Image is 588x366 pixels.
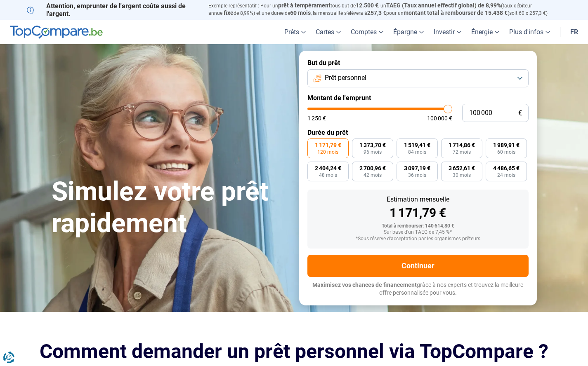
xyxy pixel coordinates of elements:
[497,150,515,155] span: 60 mois
[311,20,346,44] a: Cartes
[312,282,417,288] span: Maximisez vos chances de financement
[290,9,311,16] span: 60 mois
[427,115,452,121] span: 100 000 €
[449,142,475,148] span: 1 714,86 €
[493,165,520,171] span: 4 486,65 €
[497,173,515,178] span: 24 mois
[356,2,378,9] span: 12.500 €
[367,9,386,16] span: 257,3 €
[404,142,430,148] span: 1 519,41 €
[364,150,382,155] span: 96 mois
[307,69,529,87] button: Prêt personnel
[408,150,426,155] span: 84 mois
[315,142,341,148] span: 1 171,79 €
[325,73,366,82] span: Prêt personnel
[565,20,583,44] a: fr
[404,165,430,171] span: 3 097,19 €
[319,173,337,178] span: 48 mois
[307,129,529,136] label: Durée du prêt
[429,20,466,44] a: Investir
[386,2,501,9] span: TAEG (Taux annuel effectif global) de 8,99%
[208,2,562,17] p: Exemple représentatif : Pour un tous but de , un (taux débiteur annuel de 8,99%) et une durée de ...
[449,165,475,171] span: 3 652,61 €
[346,20,388,44] a: Comptes
[10,26,103,39] img: TopCompare
[307,281,529,297] p: grâce à nos experts et trouvez la meilleure offre personnalisée pour vous.
[279,20,311,44] a: Prêts
[466,20,504,44] a: Énergie
[408,173,426,178] span: 36 mois
[307,115,326,121] span: 1 250 €
[314,223,522,229] div: Total à rembourser: 140 614,80 €
[314,207,522,219] div: 1 171,79 €
[307,255,529,277] button: Continuer
[364,173,382,178] span: 42 mois
[453,150,471,155] span: 72 mois
[388,20,429,44] a: Épargne
[27,340,562,363] h2: Comment demander un prêt personnel via TopCompare ?
[314,236,522,242] div: *Sous réserve d'acceptation par les organismes prêteurs
[404,9,508,16] span: montant total à rembourser de 15.438 €
[504,20,555,44] a: Plus d'infos
[307,94,529,102] label: Montant de l'emprunt
[315,165,341,171] span: 2 404,24 €
[27,2,198,18] p: Attention, emprunter de l'argent coûte aussi de l'argent.
[493,142,520,148] span: 1 989,91 €
[307,59,529,67] label: But du prêt
[314,196,522,203] div: Estimation mensuelle
[359,142,386,148] span: 1 373,70 €
[314,230,522,235] div: Sur base d'un TAEG de 7,45 %*
[52,176,289,239] h1: Simulez votre prêt rapidement
[359,165,386,171] span: 2 700,96 €
[453,173,471,178] span: 30 mois
[224,9,234,16] span: fixe
[518,110,522,117] span: €
[317,150,338,155] span: 120 mois
[278,2,331,9] span: prêt à tempérament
